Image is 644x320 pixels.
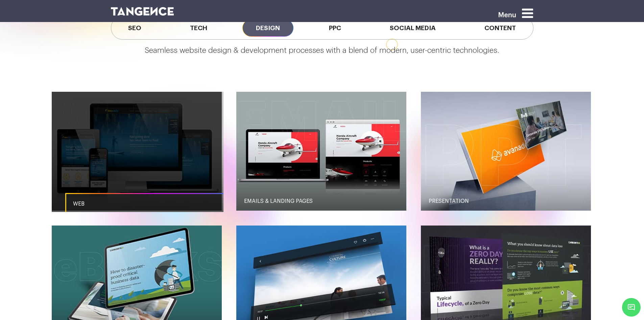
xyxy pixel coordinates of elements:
[52,92,222,211] button: Web
[421,92,591,211] button: Presentation
[244,198,313,204] span: Emails & Landing Pages
[622,298,641,317] span: Chat Widget
[242,19,293,37] span: Design
[236,190,408,212] a: Emails & Landing Pages
[471,19,529,37] span: Content
[376,19,449,37] span: Social Media
[65,193,237,215] a: Web
[429,198,469,204] span: Presentation
[111,7,174,16] img: logo SVG
[176,19,221,37] span: Tech
[115,19,155,37] span: SEO
[52,45,593,57] p: Seamless website design & development processes with a blend of modern, user-centric technologies.
[73,201,85,207] span: Web
[236,92,406,211] button: Emails & Landing Pages
[315,19,355,37] span: PPC
[421,190,593,212] a: Presentation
